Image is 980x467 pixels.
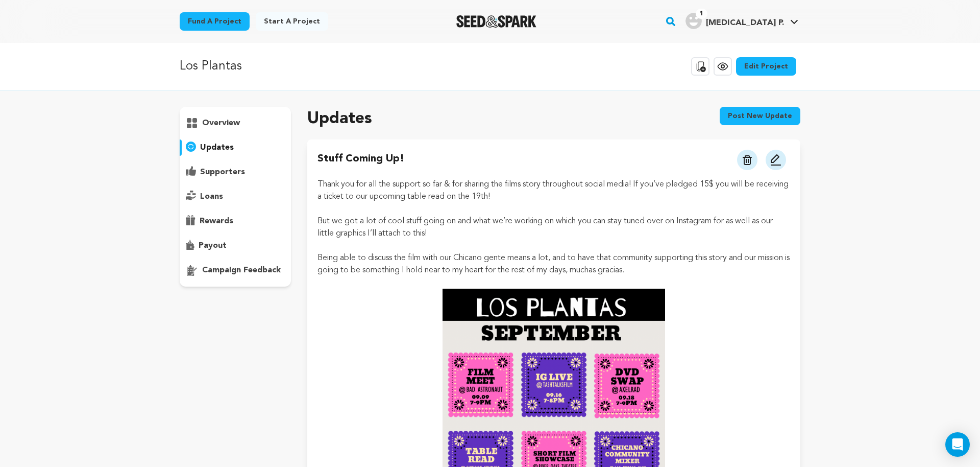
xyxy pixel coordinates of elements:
span: 1 [696,9,707,19]
button: Post new update [720,107,800,125]
button: loans [180,189,291,205]
p: loans [200,191,223,203]
p: payout [199,240,227,252]
button: updates [180,139,291,156]
button: payout [180,238,291,254]
p: Los Plantas [180,57,242,76]
button: rewards [180,213,291,229]
a: Edit Project [736,57,796,76]
button: supporters [180,164,291,180]
p: overview [202,117,240,129]
h2: Updates [307,107,372,131]
img: user.png [685,13,702,29]
p: rewards [200,215,233,227]
p: campaign feedback [202,264,281,276]
button: campaign feedback [180,262,291,278]
button: overview [180,115,291,131]
img: trash.svg [743,155,752,165]
p: Thank you for all the support so far & for sharing the films story throughout social media! If yo... [317,178,790,203]
div: Pink-Eye P.'s Profile [685,13,784,29]
p: But we got a lot of cool stuff going on and what we’re working on which you can stay tuned over o... [317,215,790,240]
p: supporters [200,166,245,178]
img: pencil.svg [770,154,782,166]
a: Start a project [256,12,328,31]
a: Pink-Eye P.'s Profile [683,11,800,29]
div: Open Intercom Messenger [945,432,970,457]
a: Fund a project [180,12,250,31]
p: Being able to discuss the film with our Chicano gente means a lot, and to have that community sup... [317,252,790,276]
img: Seed&Spark Logo Dark Mode [456,15,536,28]
a: Seed&Spark Homepage [456,15,536,28]
span: Pink-Eye P.'s Profile [683,11,800,32]
p: updates [200,142,234,154]
span: [MEDICAL_DATA] P. [706,19,784,27]
h4: Stuff coming up! [317,152,405,170]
